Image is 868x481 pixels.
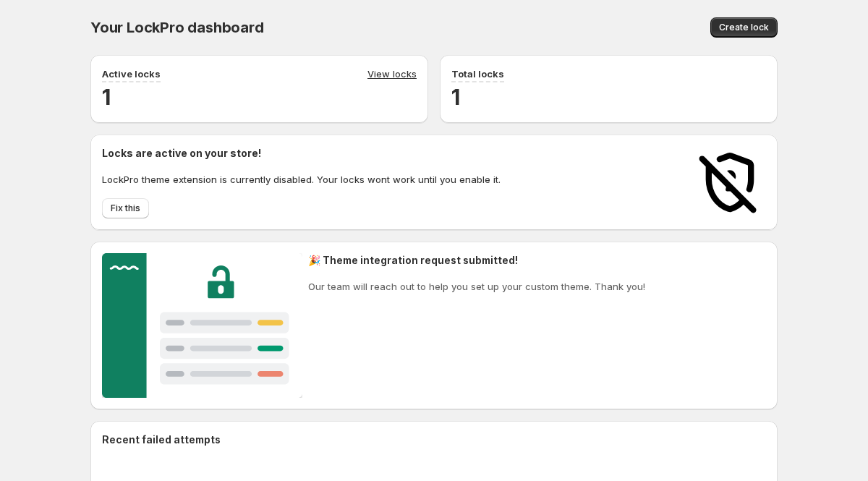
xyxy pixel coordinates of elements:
[102,146,501,161] h2: Locks are active on your store!
[367,67,417,82] a: View locks
[102,253,302,398] img: Customer support
[451,82,766,111] h2: 1
[308,279,645,294] p: Our team will reach out to help you set up your custom theme. Thank you!
[102,433,221,447] h2: Recent failed attempts
[308,253,645,268] h2: 🎉 Theme integration request submitted!
[694,146,766,218] img: Locks disabled
[719,22,769,33] span: Create lock
[102,198,149,218] button: Fix this
[102,82,417,111] h2: 1
[111,203,140,214] span: Fix this
[90,19,264,36] span: Your LockPro dashboard
[710,17,778,38] button: Create lock
[102,67,161,81] p: Active locks
[451,67,504,81] p: Total locks
[102,172,501,187] p: LockPro theme extension is currently disabled. Your locks wont work until you enable it.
